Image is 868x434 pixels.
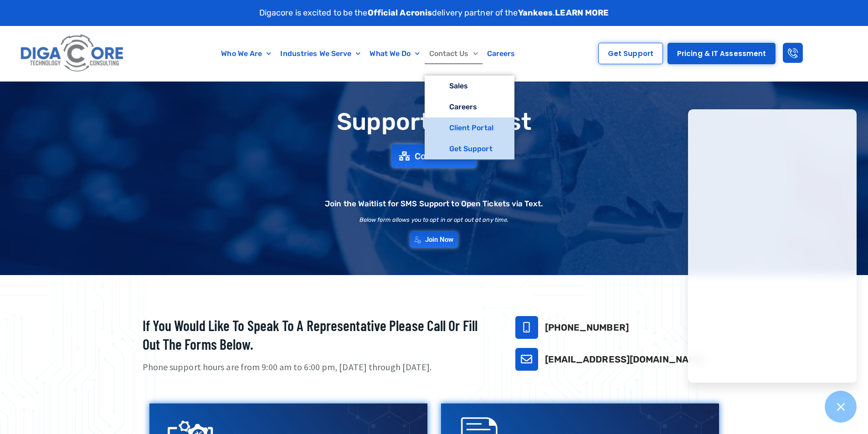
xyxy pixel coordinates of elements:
[216,43,276,64] a: Who We Are
[325,200,543,208] h2: Join the Waitlist for SMS Support to Open Tickets via Text.
[677,50,766,57] span: Pricing & IT Assessment
[425,43,483,64] a: Contact Us
[688,109,857,383] iframe: Chatgenie Messenger
[425,236,454,243] span: Join Now
[276,43,365,64] a: Industries We Serve
[18,31,127,77] img: Digacore logo 1
[120,109,749,135] h1: Support Request
[598,43,663,64] a: Get Support
[171,43,566,64] nav: Menu
[545,354,705,365] a: [EMAIL_ADDRESS][DOMAIN_NAME]
[143,316,493,354] h2: If you would like to speak to a representative please call or fill out the forms below.
[360,217,509,223] h2: Below form allows you to opt in or opt out at any time.
[668,43,776,64] a: Pricing & IT Assessment
[391,144,477,168] a: Connect Now
[425,76,514,160] ul: Contact Us
[365,43,424,64] a: What We Do
[368,8,432,18] strong: Official Acronis
[515,316,538,339] a: 732-646-5725
[545,322,629,333] a: [PHONE_NUMBER]
[425,117,514,138] a: Client Portal
[483,43,520,64] a: Careers
[415,152,469,161] span: Connect Now
[410,232,458,248] a: Join Now
[518,8,553,18] strong: Yankees
[425,76,514,97] a: Sales
[143,361,493,374] p: Phone support hours are from 9:00 am to 6:00 pm, [DATE] through [DATE].
[555,8,609,18] a: LEARN MORE
[425,97,514,117] a: Careers
[515,348,538,371] a: support@digacore.com
[425,138,514,159] a: Get Support
[259,7,609,19] p: Digacore is excited to be the delivery partner of the .
[608,50,653,57] span: Get Support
